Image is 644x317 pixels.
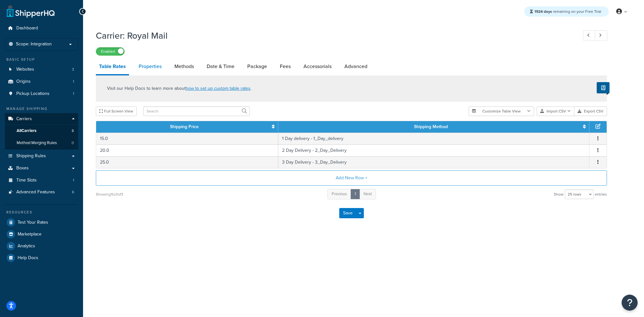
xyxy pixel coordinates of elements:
[5,113,78,150] li: Carriers
[359,189,376,199] a: Next
[73,178,74,183] span: 1
[278,144,589,156] td: 2 Day Delivery - 2_Day_Delivery
[5,64,78,75] li: Websites
[5,174,78,186] a: Time Slots1
[5,57,78,62] div: Basic Setup
[350,189,360,199] a: 1
[278,156,589,168] td: 3 Day Delivery - 3_Day_Delivery
[16,42,52,47] span: Scope: Integration
[16,26,38,31] span: Dashboard
[534,9,552,14] strong: 1924 days
[16,153,46,159] span: Shipping Rules
[332,191,347,197] span: Previous
[5,217,78,228] a: Test Your Rates
[414,123,448,130] a: Shipping Method
[73,79,74,84] span: 1
[327,189,351,199] a: Previous
[5,210,78,215] div: Resources
[5,186,78,198] li: Advanced Features
[17,128,36,134] span: All Carriers
[96,106,137,116] button: Full Screen View
[5,106,78,112] div: Manage Shipping
[96,133,278,144] td: 15.0
[554,190,563,199] span: Show
[5,186,78,198] a: Advanced Features6
[5,137,78,149] li: Method Merging Rules
[469,106,534,116] button: Customize Table View
[73,91,74,97] span: 1
[534,9,601,14] span: remaining on your Free Trial
[5,76,78,88] li: Origins
[18,255,38,261] span: Help Docs
[96,29,571,42] h1: Carrier: Royal Mail
[16,178,37,183] span: Time Slots
[5,252,78,264] a: Help Docs
[597,82,609,93] button: Show Help Docs
[16,79,31,84] span: Origins
[5,174,78,186] li: Time Slots
[595,190,607,199] span: entries
[96,59,129,75] a: Table Rates
[5,137,78,149] a: Method Merging Rules0
[595,30,607,41] a: Next Record
[96,144,278,156] td: 20.0
[135,59,165,74] a: Properties
[16,67,34,72] span: Websites
[5,150,78,162] a: Shipping Rules
[96,190,123,199] div: Showing 1 to 3 of 3
[278,133,589,144] td: 1 Day delivery - 1_Day_delivery
[170,123,199,130] a: Shipping Price
[341,59,371,74] a: Advanced
[171,59,197,74] a: Methods
[16,166,29,171] span: Boxes
[339,208,356,218] button: Save
[18,232,42,237] span: Marketplace
[364,191,372,197] span: Next
[17,140,57,146] span: Method Merging Rules
[72,67,74,72] span: 3
[5,22,78,34] a: Dashboard
[96,156,278,168] td: 25.0
[72,140,74,146] span: 0
[107,85,251,92] p: Visit our Help Docs to learn more about .
[16,116,32,122] span: Carriers
[16,91,50,97] span: Pickup Locations
[5,162,78,174] a: Boxes
[300,59,335,74] a: Accessorials
[143,106,250,116] input: Search
[5,113,78,125] a: Carriers
[574,106,607,116] button: Export CSV
[186,85,250,92] a: how to set up custom table rates
[5,125,78,137] a: AllCarriers3
[5,240,78,252] a: Analytics
[18,220,48,225] span: Test Your Rates
[5,64,78,75] a: Websites3
[96,48,124,55] label: Enabled
[16,189,55,195] span: Advanced Features
[72,189,74,195] span: 6
[96,170,607,186] button: Add New Row +
[5,76,78,88] a: Origins1
[5,88,78,100] a: Pickup Locations1
[277,59,294,74] a: Fees
[622,295,638,311] button: Open Resource Center
[5,88,78,100] li: Pickup Locations
[537,106,574,116] button: Import CSV
[72,128,74,134] span: 3
[203,59,238,74] a: Date & Time
[5,228,78,240] a: Marketplace
[583,30,595,41] a: Previous Record
[18,244,35,249] span: Analytics
[244,59,270,74] a: Package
